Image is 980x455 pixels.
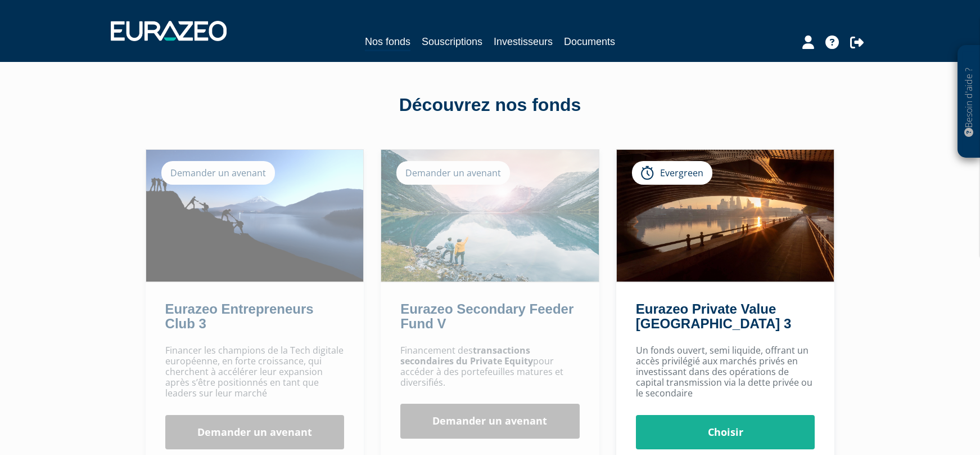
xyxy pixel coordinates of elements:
div: Découvrez nos fonds [170,92,811,118]
a: Nos fonds [365,34,410,51]
img: 1732889491-logotype_eurazeo_blanc_rvb.png [111,21,227,41]
a: Demander un avenant [165,415,345,450]
a: Documents [564,34,615,50]
a: Eurazeo Entrepreneurs Club 3 [165,301,314,331]
img: Eurazeo Private Value Europe 3 [617,150,834,282]
a: Eurazeo Secondary Feeder Fund V [400,301,573,331]
strong: transactions secondaires du Private Equity [400,344,533,367]
a: Souscriptions [422,34,482,50]
p: Besoin d'aide ? [963,51,976,153]
p: Un fonds ouvert, semi liquide, offrant un accès privilégié aux marchés privés en investissant dan... [636,345,815,399]
p: Financement des pour accéder à des portefeuilles matures et diversifiés. [400,345,580,389]
div: Demander un avenant [161,161,275,185]
a: Choisir [636,415,815,450]
p: Financer les champions de la Tech digitale européenne, en forte croissance, qui cherchent à accél... [165,345,345,399]
img: Eurazeo Entrepreneurs Club 3 [146,150,364,282]
a: Eurazeo Private Value [GEOGRAPHIC_DATA] 3 [636,301,791,331]
a: Demander un avenant [400,404,580,439]
img: Eurazeo Secondary Feeder Fund V [381,150,599,282]
div: Evergreen [632,161,712,185]
div: Demander un avenant [396,161,510,185]
a: Investisseurs [494,34,553,50]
